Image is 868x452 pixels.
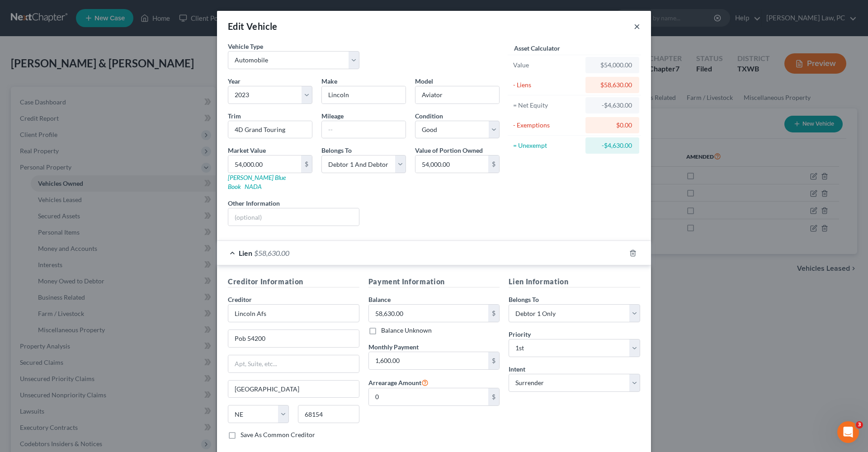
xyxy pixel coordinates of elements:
[228,208,359,226] input: (optional)
[415,111,443,121] label: Condition
[228,198,280,208] label: Other Information
[228,174,286,190] a: [PERSON_NAME] Blue Book
[369,305,489,322] input: 0.00
[322,121,406,138] input: --
[228,76,241,86] label: Year
[228,111,241,121] label: Trim
[245,183,262,190] a: NADA
[301,155,312,173] div: $
[513,121,581,130] div: - Exemptions
[593,101,632,110] div: -$4,630.00
[228,146,266,155] label: Market Value
[513,80,581,89] div: - Liens
[837,421,859,443] iframe: Intercom live chat
[593,141,632,150] div: -$4,630.00
[593,80,632,89] div: $58,630.00
[368,377,429,388] label: Arrearage Amount
[415,76,433,86] label: Model
[415,86,499,104] input: ex. Altima
[513,61,581,70] div: Value
[488,305,499,322] div: $
[228,155,301,173] input: 0.00
[369,388,489,405] input: 0.00
[228,355,359,372] input: Apt, Suite, etc...
[368,276,500,287] h5: Payment Information
[321,146,352,154] span: Belongs To
[488,352,499,369] div: $
[513,141,581,150] div: = Unexempt
[321,111,344,121] label: Mileage
[509,364,525,374] label: Intent
[228,296,252,303] span: Creditor
[322,86,406,104] input: ex. Nissan
[241,430,315,439] label: Save As Common Creditor
[509,330,531,338] span: Priority
[514,43,560,53] label: Asset Calculator
[509,276,640,287] h5: Lien Information
[321,77,337,85] span: Make
[228,121,312,138] input: ex. LS, LT, etc
[369,352,489,369] input: 0.00
[228,42,263,51] label: Vehicle Type
[513,101,581,110] div: = Net Equity
[488,155,499,173] div: $
[415,146,483,155] label: Value of Portion Owned
[856,421,863,428] span: 3
[415,155,488,173] input: 0.00
[593,61,632,70] div: $54,000.00
[228,330,359,347] input: Enter address...
[298,405,359,423] input: Enter zip...
[488,388,499,405] div: $
[228,20,278,33] div: Edit Vehicle
[239,249,252,257] span: Lien
[593,121,632,130] div: $0.00
[368,295,391,304] label: Balance
[634,21,640,32] button: ×
[368,342,419,352] label: Monthly Payment
[228,304,359,322] input: Search creditor by name...
[254,249,289,257] span: $58,630.00
[381,326,432,335] label: Balance Unknown
[509,296,539,303] span: Belongs To
[228,381,359,398] input: Enter city...
[228,276,359,287] h5: Creditor Information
